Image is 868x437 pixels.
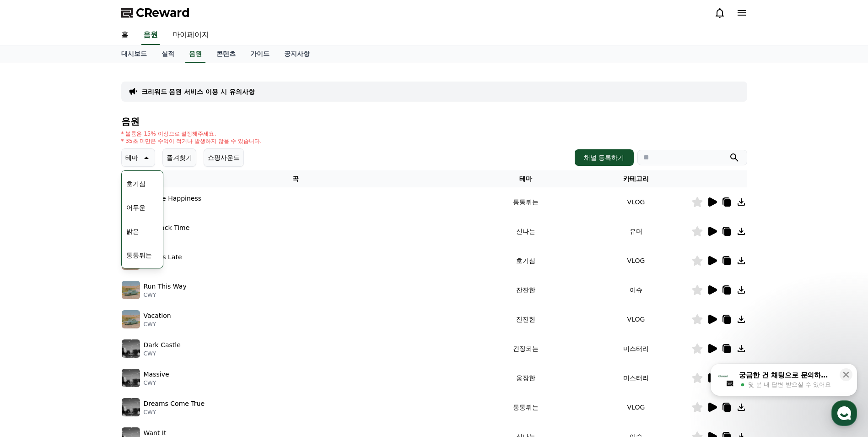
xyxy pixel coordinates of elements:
[144,194,202,203] p: A Little Happiness
[144,203,202,211] p: CWY
[575,149,633,166] button: 채널 등록하기
[125,151,138,164] p: 테마
[470,275,581,305] td: 잔잔한
[123,221,143,241] button: 밝은
[122,310,140,328] img: music
[470,393,581,422] td: 통통튀는
[122,369,140,387] img: music
[122,281,140,299] img: music
[118,290,176,313] a: 설정
[470,170,581,187] th: 테마
[123,174,149,194] button: 호기심
[470,334,581,363] td: 긴장되는
[121,170,471,187] th: 곡
[121,5,190,20] a: CReward
[581,305,691,334] td: VLOG
[144,379,169,387] p: CWY
[121,116,747,126] h4: 음원
[122,398,140,416] img: music
[144,340,181,350] p: Dark Castle
[581,334,691,363] td: 미스터리
[144,321,171,328] p: CWY
[114,45,154,63] a: 대시보드
[141,26,160,45] a: 음원
[470,217,581,246] td: 신나는
[141,87,255,96] a: 크리워드 음원 서비스 이용 시 유의사항
[144,409,205,416] p: CWY
[185,45,205,63] a: 음원
[470,305,581,334] td: 잔잔한
[470,363,581,393] td: 웅장한
[204,148,244,167] button: 쇼핑사운드
[114,26,136,45] a: 홈
[3,290,60,313] a: 홈
[470,246,581,275] td: 호기심
[121,130,262,137] p: * 볼륨은 15% 이상으로 설정해주세요.
[29,304,34,311] span: 홈
[581,393,691,422] td: VLOG
[581,170,691,187] th: 카테고리
[470,187,581,217] td: 통통튀는
[144,311,171,321] p: Vacation
[122,339,140,358] img: music
[144,282,187,291] p: Run This Way
[141,304,152,311] span: 설정
[144,233,190,240] p: CWY
[581,363,691,393] td: 미스터리
[84,305,95,312] span: 대화
[162,148,196,167] button: 즐겨찾기
[144,399,205,409] p: Dreams Come True
[209,45,243,63] a: 콘텐츠
[60,290,118,313] a: 대화
[144,223,190,233] p: Cat Rack Time
[581,217,691,246] td: 유머
[581,246,691,275] td: VLOG
[277,45,317,63] a: 공지사항
[144,370,169,379] p: Massive
[144,291,187,299] p: CWY
[136,5,190,20] span: CReward
[165,26,216,45] a: 마이페이지
[123,197,149,218] button: 어두운
[123,245,156,265] button: 통통튀는
[121,137,262,145] p: * 35초 미만은 수익이 적거나 발생하지 않을 수 있습니다.
[121,148,155,167] button: 테마
[243,45,277,63] a: 가이드
[581,187,691,217] td: VLOG
[144,350,181,357] p: CWY
[581,275,691,305] td: 이슈
[154,45,182,63] a: 실적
